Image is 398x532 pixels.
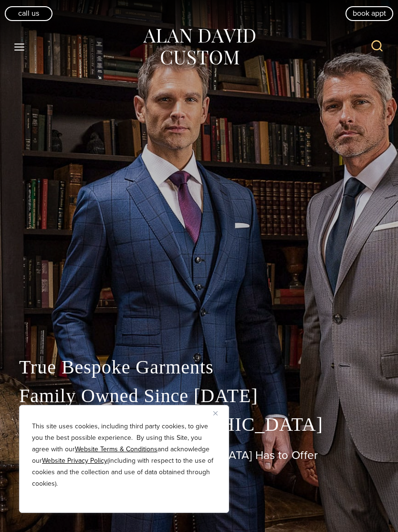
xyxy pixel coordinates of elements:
[142,26,256,68] img: Alan David Custom
[213,407,225,419] button: Close
[42,456,107,466] a: Website Privacy Policy
[10,38,30,55] button: Open menu
[32,421,216,489] p: This site uses cookies, including third party cookies, to give you the best possible experience. ...
[366,35,388,58] button: View Search Form
[213,411,218,415] img: Close
[19,353,379,439] p: True Bespoke Garments Family Owned Since [DATE] Made in the [GEOGRAPHIC_DATA]
[346,6,393,21] a: book appt
[75,444,157,454] a: Website Terms & Conditions
[5,6,52,21] a: Call Us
